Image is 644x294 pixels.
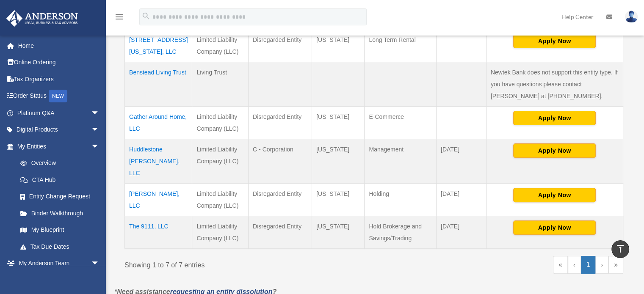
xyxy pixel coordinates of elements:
td: Disregarded Entity [249,183,312,216]
td: Newtek Bank does not support this entity type. If you have questions please contact [PERSON_NAME]... [486,62,623,106]
td: Limited Liability Company (LLC) [192,139,249,183]
button: Apply Now [513,111,596,125]
span: arrow_drop_down [91,255,108,272]
a: Tax Organizers [6,71,112,88]
td: Hold Brokerage and Savings/Trading [365,216,436,249]
td: [US_STATE] [312,216,365,249]
a: Overview [12,155,104,172]
td: Limited Liability Company (LLC) [192,183,249,216]
span: arrow_drop_down [91,138,108,155]
td: Limited Liability Company (LLC) [192,29,249,62]
td: Disregarded Entity [249,106,312,139]
td: Gather Around Home, LLC [125,106,192,139]
td: [US_STATE] [312,139,365,183]
span: arrow_drop_down [91,121,108,139]
i: search [141,11,151,21]
td: Benstead Living Trust [125,62,192,106]
button: Apply Now [513,34,596,48]
button: Apply Now [513,220,596,235]
a: Entity Change Request [12,188,108,205]
td: [US_STATE] [312,106,365,139]
button: Apply Now [513,143,596,158]
img: User Pic [625,11,638,23]
td: Huddlestone [PERSON_NAME], LLC [125,139,192,183]
td: Disregarded Entity [249,29,312,62]
a: Platinum Q&Aarrow_drop_down [6,104,112,121]
a: My Anderson Teamarrow_drop_down [6,255,112,272]
div: Showing 1 to 7 of 7 entries [124,256,368,271]
td: [STREET_ADDRESS][US_STATE], LLC [125,29,192,62]
a: My Entitiesarrow_drop_down [6,138,108,155]
td: [DATE] [436,216,486,249]
td: E-Commerce [365,106,436,139]
i: vertical_align_top [615,244,625,254]
td: The 9111, LLC [125,216,192,249]
td: [US_STATE] [312,29,365,62]
td: [DATE] [436,183,486,216]
a: Binder Walkthrough [12,205,108,222]
a: My Blueprint [12,222,108,239]
td: Management [365,139,436,183]
td: [US_STATE] [312,183,365,216]
a: CTA Hub [12,171,108,188]
div: NEW [49,90,67,102]
img: Anderson Advisors Platinum Portal [4,10,80,27]
a: Tax Due Dates [12,238,108,255]
td: Living Trust [192,62,249,106]
td: Disregarded Entity [249,216,312,249]
td: C - Corporation [249,139,312,183]
td: Limited Liability Company (LLC) [192,106,249,139]
span: arrow_drop_down [91,104,108,122]
td: Holding [365,183,436,216]
a: Order StatusNEW [6,88,112,105]
i: menu [114,12,124,22]
td: [DATE] [436,139,486,183]
td: [PERSON_NAME], LLC [125,183,192,216]
a: First [553,256,568,274]
a: Online Ordering [6,54,112,71]
button: Apply Now [513,188,596,202]
a: Home [6,37,112,54]
a: menu [114,15,124,22]
a: Digital Productsarrow_drop_down [6,121,112,138]
a: vertical_align_top [611,240,629,258]
td: Limited Liability Company (LLC) [192,216,249,249]
td: Long Term Rental [365,29,436,62]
